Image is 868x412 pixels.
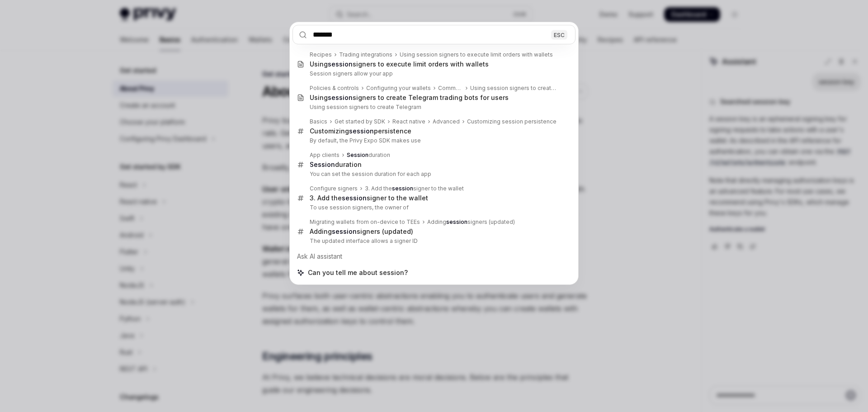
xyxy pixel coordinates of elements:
div: React native [392,118,425,125]
div: Using session signers to execute limit orders with wallets [400,51,553,58]
div: App clients [310,152,340,159]
div: Get started by SDK [335,118,385,125]
span: Can you tell me about session? [308,268,408,277]
div: Configure signers [310,185,358,192]
div: Configuring your wallets [366,85,431,92]
div: Using signers to execute limit orders with wallets [310,60,489,68]
div: Trading integrations [339,51,392,58]
b: session [342,194,367,202]
div: Adding signers (updated) [310,227,413,236]
div: Ask AI assistant [292,248,576,265]
b: session [328,60,353,68]
b: session [332,227,357,235]
div: 3. Add the signer to the wallet [365,185,464,192]
p: To use session signers, the owner of [310,204,557,211]
div: Recipes [310,51,332,58]
div: 3. Add the signer to the wallet [310,194,428,202]
div: Migrating wallets from on-device to TEEs [310,218,420,226]
p: Session signers allow your app [310,70,557,77]
p: Using session signers to create Telegram [310,104,557,111]
div: duration [347,152,390,159]
div: Common use cases [438,85,463,92]
div: duration [310,161,362,169]
p: The updated interface allows a signer ID [310,237,557,245]
div: Using signers to create Telegram trading bots for users [310,94,509,102]
p: By default, the Privy Expo SDK makes use [310,137,557,144]
div: Policies & controls [310,85,359,92]
div: Using session signers to create Telegram trading bots for users [470,85,557,92]
div: Basics [310,118,327,125]
b: session [446,218,467,225]
div: Customizing session persistence [467,118,557,125]
div: ESC [551,30,567,39]
b: session [349,127,374,135]
div: Customizing persistence [310,127,411,135]
div: Advanced [433,118,460,125]
b: session [392,185,413,192]
b: session [328,94,353,101]
p: You can set the session duration for each app [310,170,557,178]
b: Session [347,152,368,158]
div: Adding signers (updated) [427,218,515,226]
b: Session [310,161,335,168]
